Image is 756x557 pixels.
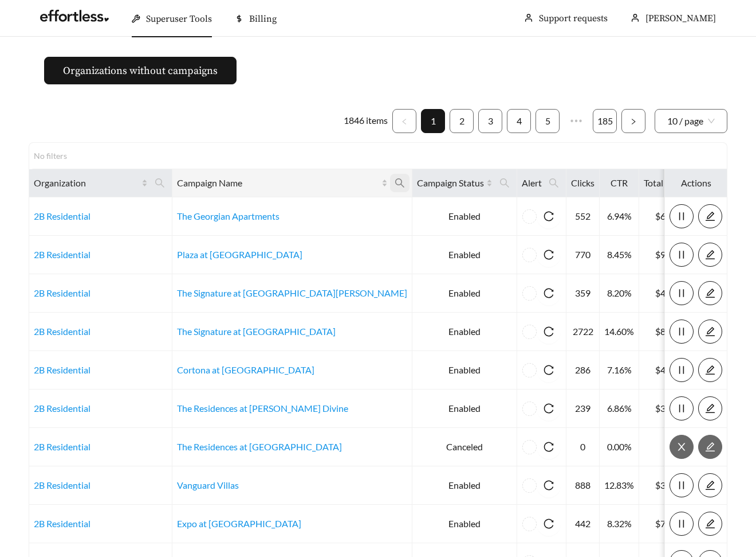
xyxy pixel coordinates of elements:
[549,178,559,188] span: search
[670,473,694,497] button: pause
[537,435,561,459] button: reload
[639,169,693,197] th: Total Spent
[344,109,388,133] li: 1846 items
[499,178,510,188] span: search
[566,313,600,351] td: 2722
[177,249,302,260] a: Plaza at [GEOGRAPHIC_DATA]
[507,109,531,133] li: 4
[639,389,693,428] td: $321.62
[593,110,616,133] a: 185
[177,364,314,375] a: Cortona at [GEOGRAPHIC_DATA]
[34,176,139,190] span: Organization
[537,250,561,260] span: reload
[600,236,639,274] td: 8.45%
[450,109,474,133] li: 2
[535,109,560,133] li: 5
[177,518,301,529] a: Expo at [GEOGRAPHIC_DATA]
[600,428,639,466] td: 0.00%
[699,480,722,490] span: edit
[670,250,693,260] span: pause
[537,204,561,228] button: reload
[537,396,561,420] button: reload
[249,13,277,25] span: Billing
[670,519,693,529] span: pause
[412,389,517,428] td: Enabled
[655,109,727,133] div: Page Size
[34,211,90,221] a: 2B Residential
[34,249,90,260] a: 2B Residential
[621,109,645,133] button: right
[146,13,212,25] span: Superuser Tools
[537,473,561,497] button: reload
[699,365,722,375] span: edit
[537,365,561,375] span: reload
[600,505,639,543] td: 8.32%
[566,197,600,236] td: 552
[698,211,722,221] a: edit
[698,435,722,459] button: edit
[639,313,693,351] td: $871.21
[34,403,90,414] a: 2B Residential
[698,249,722,260] a: edit
[412,505,517,543] td: Enabled
[177,211,279,221] a: The Georgian Apartments
[177,287,407,298] a: The Signature at [GEOGRAPHIC_DATA][PERSON_NAME]
[537,288,561,298] span: reload
[698,396,722,420] button: edit
[177,326,336,337] a: The Signature at [GEOGRAPHIC_DATA]
[479,110,502,133] a: 3
[34,364,90,375] a: 2B Residential
[539,13,608,24] a: Support requests
[600,351,639,389] td: 7.16%
[177,480,239,490] a: Vanguard Villas
[401,118,408,125] span: left
[390,174,409,192] span: search
[670,512,694,536] button: pause
[698,441,722,452] a: edit
[412,428,517,466] td: Canceled
[412,466,517,505] td: Enabled
[566,428,600,466] td: 0
[537,211,561,221] span: reload
[34,326,90,337] a: 2B Residential
[537,403,561,414] span: reload
[537,480,561,490] span: reload
[698,320,722,344] button: edit
[566,169,600,197] th: Clicks
[600,197,639,236] td: 6.94%
[670,365,693,375] span: pause
[507,110,530,133] a: 4
[600,466,639,505] td: 12.83%
[566,236,600,274] td: 770
[422,110,444,133] a: 1
[150,174,170,192] span: search
[450,110,473,133] a: 2
[537,358,561,382] button: reload
[698,287,722,298] a: edit
[670,480,693,490] span: pause
[698,480,722,490] a: edit
[564,109,588,133] span: •••
[522,176,542,190] span: Alert
[698,518,722,529] a: edit
[537,281,561,305] button: reload
[177,441,342,452] a: The Residences at [GEOGRAPHIC_DATA]
[412,274,517,313] td: Enabled
[698,243,722,267] button: edit
[698,364,722,375] a: edit
[630,118,637,125] span: right
[537,512,561,536] button: reload
[698,512,722,536] button: edit
[34,480,90,490] a: 2B Residential
[392,109,416,133] button: left
[698,403,722,414] a: edit
[665,169,727,197] th: Actions
[699,519,722,529] span: edit
[495,174,514,192] span: search
[537,243,561,267] button: reload
[395,178,405,188] span: search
